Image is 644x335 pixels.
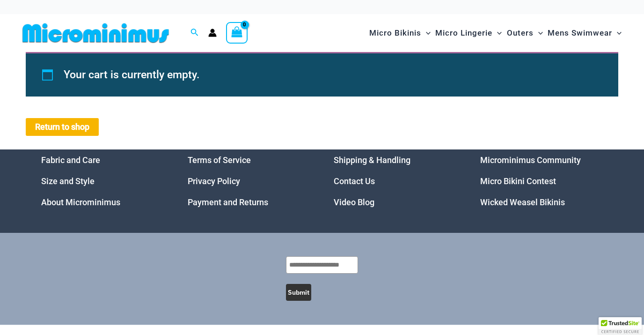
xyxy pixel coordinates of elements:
a: Search icon link [190,27,199,39]
a: Micro LingerieMenu ToggleMenu Toggle [433,19,504,47]
a: Contact Us [334,176,375,186]
a: Microminimus Community [480,155,581,165]
a: Privacy Policy [188,176,240,186]
div: Your cart is currently empty. [26,52,618,97]
a: Micro BikinisMenu ToggleMenu Toggle [367,19,433,47]
span: Micro Bikinis [369,21,421,45]
div: TrustedSite Certified [599,317,642,335]
a: Payment and Returns [188,197,268,207]
nav: Menu [188,149,311,213]
aside: Footer Widget 3 [334,149,457,213]
span: Menu Toggle [421,21,431,45]
a: Return to shop [26,118,99,136]
a: Shipping & Handling [334,155,410,165]
a: About Microminimus [41,197,120,207]
a: OutersMenu ToggleMenu Toggle [505,19,545,47]
span: Menu Toggle [534,21,543,45]
a: Fabric and Care [41,155,100,165]
a: Account icon link [208,29,217,37]
a: Mens SwimwearMenu ToggleMenu Toggle [545,19,624,47]
nav: Menu [480,149,603,213]
a: Wicked Weasel Bikinis [480,197,565,207]
button: Submit [286,284,311,301]
nav: Menu [334,149,457,213]
span: Mens Swimwear [548,21,612,45]
aside: Footer Widget 4 [480,149,603,213]
span: Menu Toggle [492,21,502,45]
a: View Shopping Cart, empty [226,22,248,44]
a: Micro Bikini Contest [480,176,556,186]
a: Video Blog [334,197,374,207]
a: Terms of Service [188,155,251,165]
img: MM SHOP LOGO FLAT [19,22,173,44]
span: Outers [507,21,534,45]
aside: Footer Widget 2 [188,149,311,213]
span: Micro Lingerie [435,21,492,45]
nav: Site Navigation [366,17,625,49]
span: Menu Toggle [612,21,622,45]
nav: Menu [41,149,164,213]
a: Size and Style [41,176,95,186]
aside: Footer Widget 1 [41,149,164,213]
